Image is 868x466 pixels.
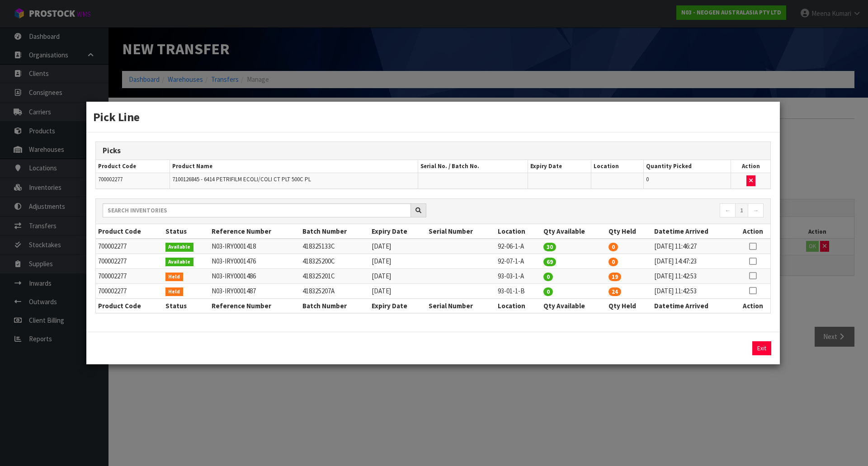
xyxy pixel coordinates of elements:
[528,160,591,173] th: Expiry Date
[609,273,621,281] span: 19
[606,298,652,313] th: Qty Held
[609,243,618,251] span: 0
[643,160,731,173] th: Quantity Picked
[165,273,184,282] span: Held
[748,203,764,218] a: →
[96,298,163,313] th: Product Code
[652,283,735,298] td: [DATE] 11:42:53
[609,287,621,296] span: 24
[209,283,300,298] td: N03-IRY0001487
[209,298,300,313] th: Reference Number
[165,287,184,297] span: Held
[543,243,556,251] span: 30
[418,160,528,173] th: Serial No. / Batch No.
[96,283,163,298] td: 700002277
[426,298,495,313] th: Serial Number
[300,224,369,239] th: Batch Number
[720,203,736,218] a: ←
[495,283,541,298] td: 93-01-1-B
[372,242,391,250] span: [DATE]
[652,254,735,269] td: [DATE] 14:47:23
[300,268,369,283] td: 418325201C
[96,239,163,254] td: 700002277
[609,258,618,266] span: 0
[543,287,553,296] span: 0
[96,160,170,173] th: Product Code
[372,272,391,280] span: [DATE]
[96,254,163,269] td: 700002277
[96,268,163,283] td: 700002277
[369,224,426,239] th: Expiry Date
[98,175,123,183] span: 700002277
[103,146,764,155] h3: Picks
[541,224,606,239] th: Qty Available
[300,254,369,269] td: 418325200C
[300,298,369,313] th: Batch Number
[735,224,770,239] th: Action
[591,160,644,173] th: Location
[163,298,210,313] th: Status
[495,239,541,254] td: 92-06-1-A
[369,298,426,313] th: Expiry Date
[752,341,771,355] button: Exit
[300,283,369,298] td: 418325207A
[300,239,369,254] td: 418325133C
[652,239,735,254] td: [DATE] 11:46:27
[426,224,495,239] th: Serial Number
[440,203,764,219] nav: Page navigation
[652,268,735,283] td: [DATE] 11:42:53
[103,203,411,217] input: Search inventories
[165,258,194,267] span: Available
[543,258,556,266] span: 69
[209,239,300,254] td: N03-IRY0001418
[372,257,391,265] span: [DATE]
[495,268,541,283] td: 93-03-1-A
[543,273,553,281] span: 0
[735,298,770,313] th: Action
[646,175,649,183] span: 0
[735,203,748,218] a: 1
[731,160,770,173] th: Action
[96,224,163,239] th: Product Code
[495,298,541,313] th: Location
[93,108,773,125] h3: Pick Line
[606,224,652,239] th: Qty Held
[495,224,541,239] th: Location
[495,254,541,269] td: 92-07-1-A
[209,224,300,239] th: Reference Number
[165,243,194,252] span: Available
[652,224,735,239] th: Datetime Arrived
[372,287,391,295] span: [DATE]
[209,268,300,283] td: N03-IRY0001486
[209,254,300,269] td: N03-IRY0001476
[172,175,311,183] span: 7100126845 - 6414 PETRIFILM ECOLI/COLI CT PLT 500C PL
[652,298,735,313] th: Datetime Arrived
[163,224,210,239] th: Status
[541,298,606,313] th: Qty Available
[170,160,418,173] th: Product Name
